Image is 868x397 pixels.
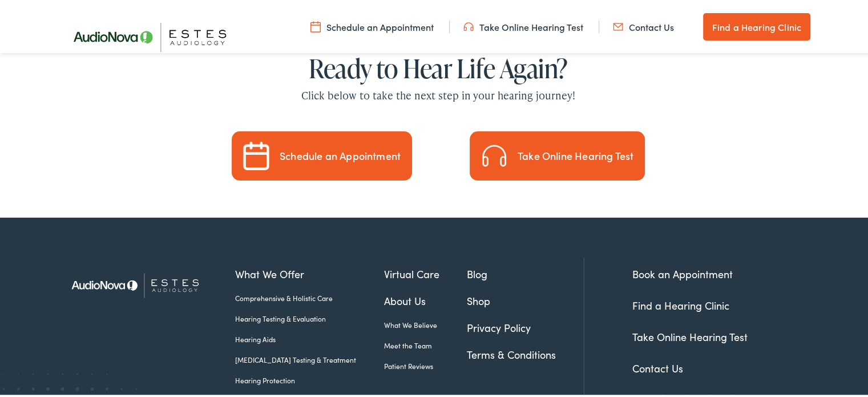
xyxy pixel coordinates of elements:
a: What We Believe [384,318,467,328]
a: Contact Us [632,359,683,374]
img: utility icon [613,19,623,31]
a: Patient Reviews [384,359,467,370]
a: Meet the Team [384,339,467,349]
a: [MEDICAL_DATA] Testing & Treatment [235,353,384,363]
a: What We Offer [235,264,384,280]
img: Estes Audiology [62,256,219,311]
img: utility icon [310,19,321,31]
a: About Us [384,291,467,307]
a: Hearing Protection [235,374,384,384]
a: Hearing Aids [235,332,384,343]
a: Book an Appointment [632,265,733,279]
a: Find a Hearing Clinic [703,11,810,39]
div: Take Online Hearing Test [518,149,633,159]
a: Privacy Policy [467,318,584,334]
img: Schedule an Appointment [242,140,271,169]
a: Take Online Hearing Test [632,328,748,342]
a: Schedule an Appointment [310,19,434,31]
a: Virtual Care [384,264,467,280]
a: Blog [467,264,584,280]
a: Find a Hearing Clinic [632,296,729,311]
a: Take Online Hearing Test [463,19,583,31]
a: Hearing Testing & Evaluation [235,312,384,322]
a: Contact Us [613,19,674,31]
a: Comprehensive & Holistic Care [235,291,384,302]
a: Terms & Conditions [467,345,584,360]
img: utility icon [463,19,474,31]
a: Schedule an Appointment Schedule an Appointment [232,130,412,179]
img: Take an Online Hearing Test [480,140,508,169]
div: Schedule an Appointment [280,149,401,159]
a: Shop [467,291,584,307]
a: Take an Online Hearing Test Take Online Hearing Test [470,130,645,179]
